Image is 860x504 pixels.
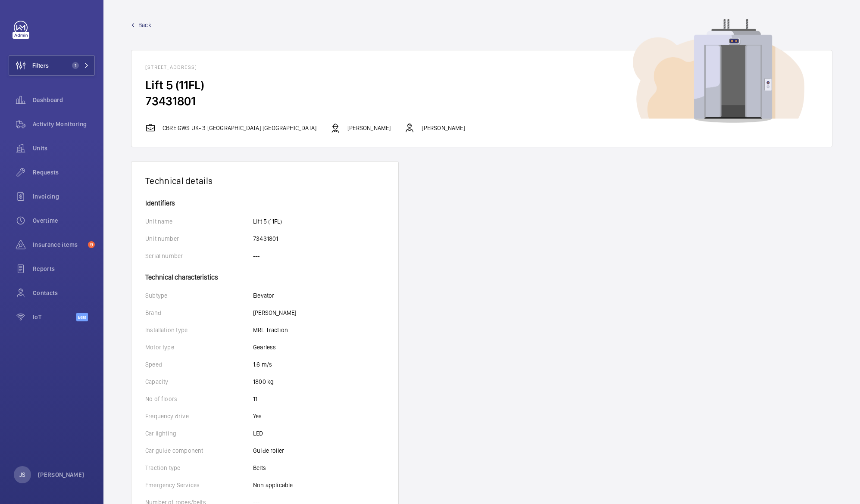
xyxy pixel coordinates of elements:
[33,168,95,177] span: Requests
[145,234,253,243] p: Unit number
[253,360,272,369] p: 1.6 m/s
[253,412,262,420] p: Yes
[253,343,276,352] p: Gearless
[145,175,385,186] h1: Technical details
[145,269,385,281] h4: Technical characteristics
[145,429,253,438] p: Car lighting
[422,124,465,132] p: [PERSON_NAME]
[33,264,95,273] span: Reports
[76,313,88,321] span: Beta
[145,93,818,109] h2: 73431801
[253,481,293,489] p: Non applicable
[253,446,284,455] p: Guide roller
[145,326,253,334] p: Installation type
[33,96,95,104] span: Dashboard
[33,240,84,249] span: Insurance items
[19,470,25,479] p: JS
[253,326,288,334] p: MRL Traction
[145,77,818,93] h2: Lift 5 (11FL)
[33,120,95,128] span: Activity Monitoring
[145,377,253,386] p: Capacity
[163,124,316,132] p: CBRE GWS UK- 3 [GEOGRAPHIC_DATA] [GEOGRAPHIC_DATA]
[9,55,95,76] button: Filters1
[633,19,804,123] img: device image
[145,360,253,369] p: Speed
[253,395,257,403] p: 11
[253,429,263,438] p: LED
[33,144,95,152] span: Units
[138,21,151,29] span: Back
[253,377,274,386] p: 1800 kg
[33,216,95,225] span: Overtime
[253,217,282,226] p: Lift 5 (11FL)
[253,308,296,317] p: [PERSON_NAME]
[145,412,253,420] p: Frequency drive
[145,217,253,226] p: Unit name
[253,252,260,260] p: ---
[145,464,253,472] p: Traction type
[145,308,253,317] p: Brand
[145,200,385,207] h4: Identifiers
[145,343,253,352] p: Motor type
[145,64,818,70] h1: [STREET_ADDRESS]
[33,313,76,321] span: IoT
[253,291,274,300] p: Elevator
[32,61,49,70] span: Filters
[145,395,253,403] p: No of floors
[145,446,253,455] p: Car guide component
[253,234,278,243] p: 73431801
[33,289,95,297] span: Contacts
[145,252,253,260] p: Serial number
[253,464,266,472] p: Belts
[72,62,79,69] span: 1
[33,192,95,201] span: Invoicing
[347,124,391,132] p: [PERSON_NAME]
[145,481,253,489] p: Emergency Services
[145,291,253,300] p: Subtype
[88,241,95,248] span: 9
[38,470,84,479] p: [PERSON_NAME]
